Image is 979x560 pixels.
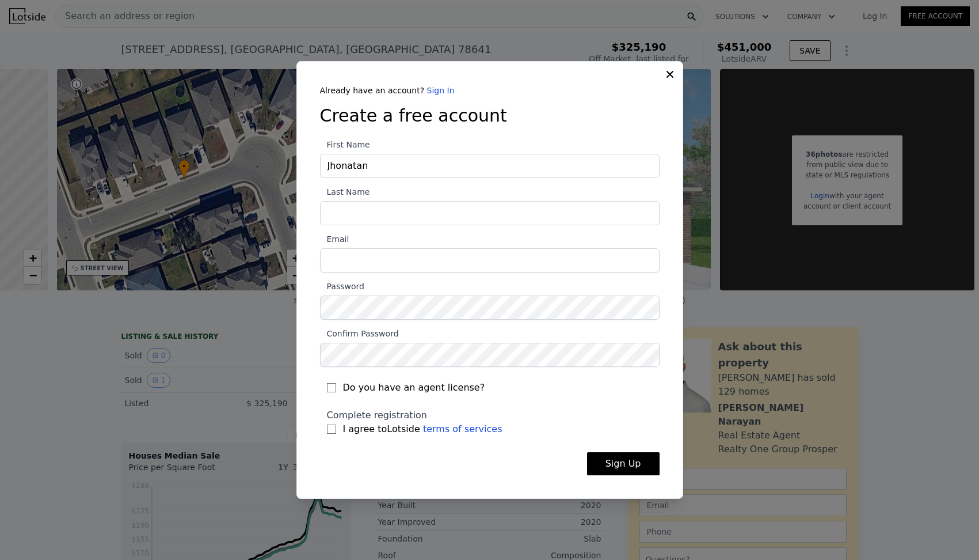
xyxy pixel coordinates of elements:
input: Email [320,248,660,273]
input: Last Name [320,201,660,225]
span: Complete registration [327,410,428,421]
input: Do you have an agent license? [327,383,336,392]
span: First Name [320,140,370,149]
span: Email [320,234,349,244]
input: Password [320,296,660,320]
a: Sign In [427,86,455,95]
div: Already have an account? [320,85,660,96]
span: Confirm Password [320,329,399,338]
input: I agree toLotside terms of services [327,425,336,434]
h3: Create a free account [320,105,660,126]
span: Password [320,282,364,291]
span: Last Name [320,187,370,196]
span: I agree to Lotside [343,422,502,436]
input: Confirm Password [320,343,660,367]
input: First Name [320,154,660,178]
span: Do you have an agent license? [343,381,485,395]
a: terms of services [423,423,502,434]
button: Sign Up [587,452,660,475]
